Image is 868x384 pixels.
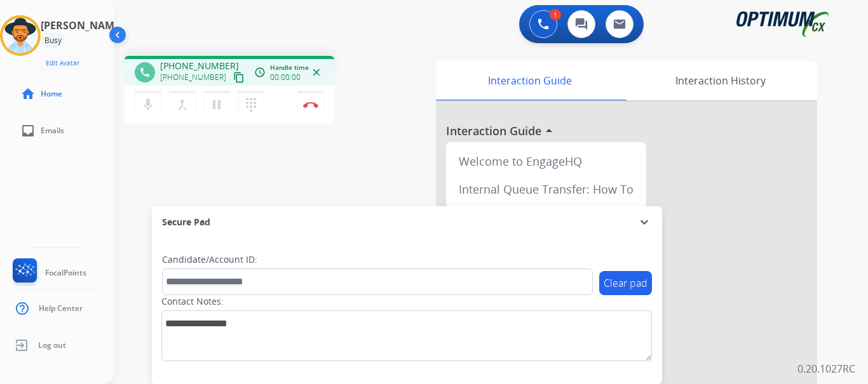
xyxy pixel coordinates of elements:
[270,63,309,72] span: Handle time
[254,67,266,78] mat-icon: access_time
[10,258,86,288] a: FocalPoints
[139,67,151,78] mat-icon: phone
[160,72,226,83] span: [PHONE_NUMBER]
[451,147,641,175] div: Welcome to EngageHQ
[797,361,855,376] p: 0.20.1027RC
[270,72,301,83] span: 00:00:00
[140,97,156,112] mat-icon: mic
[3,18,38,53] img: avatar
[162,253,257,266] label: Candidate/Account ID:
[451,175,641,203] div: Internal Queue Transfer: How To
[45,268,86,278] span: FocalPoints
[41,33,65,48] div: Busy
[41,18,123,33] h3: [PERSON_NAME]
[160,60,239,72] span: [PHONE_NUMBER]
[41,56,85,70] button: Edit Avatar
[41,89,62,99] span: Home
[637,215,652,230] mat-icon: expand_more
[38,340,66,350] span: Log out
[550,9,561,20] div: 1
[436,61,623,100] div: Interaction Guide
[161,295,224,308] label: Contact Notes:
[162,216,210,228] span: Secure Pad
[243,97,259,112] mat-icon: dialpad
[311,67,322,78] mat-icon: close
[39,303,83,314] span: Help Center
[20,123,36,138] mat-icon: inbox
[303,102,318,108] img: control
[41,126,64,136] span: Emails
[623,61,817,100] div: Interaction History
[20,86,36,102] mat-icon: home
[233,72,245,83] mat-icon: content_copy
[209,97,224,112] mat-icon: pause
[175,97,190,112] mat-icon: merge_type
[599,271,652,295] button: Clear pad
